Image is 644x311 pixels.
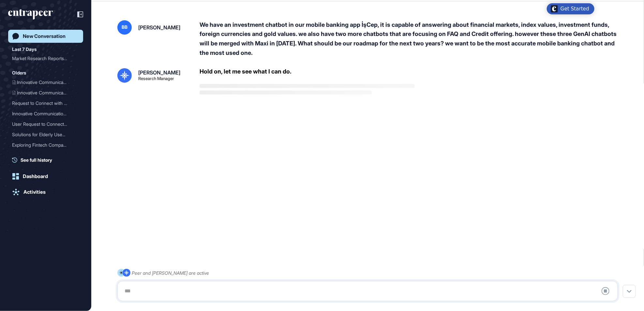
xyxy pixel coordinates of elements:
div: Exploring Fintech Companies that Complement Traditional Banking Services [12,140,79,150]
img: launcher-image-alternative-text [551,5,558,12]
div: Solutions for Elderly Users to Enhance Mobile Banking Efficiency [12,129,79,140]
div: Market Research Reports on Generative AI Trends [12,53,79,64]
a: Activities [8,186,83,199]
div: Activities [23,189,46,195]
span: See full history [21,156,52,163]
a: New Conversation [8,30,83,43]
div: Get Started [561,6,589,12]
div: Open Get Started checklist [547,3,594,14]
a: Dashboard [8,170,83,183]
div: [PERSON_NAME] [138,70,180,75]
div: We have an investment chatbot in our mobile banking app İşCep, it is capable of answering about f... [200,20,623,58]
a: See full history [12,156,83,163]
div: [PERSON_NAME] [138,25,180,30]
div: Solutions for Elderly Use... [12,129,74,140]
div: Competitors of [URL] [12,150,74,161]
div: Innovative Communication Solutions in Disaster Tech: A Comprehensive Scouting Report [12,77,79,88]
div: Innovative Communication ... [12,88,74,98]
div: Request to Connect with N... [12,98,74,108]
div: Peer and [PERSON_NAME] are active [132,269,209,277]
div: Innovative Communication ... [12,108,74,119]
div: Hold on, let me see what I can do. [200,68,292,75]
div: Competitors of Revenir.ai [12,150,79,161]
div: Innovative Communication Solutions by Disaster Tech Startups [12,108,79,119]
div: New Conversation [23,33,66,39]
div: Last 7 Days [12,45,37,53]
div: User Request to Connect w... [12,119,74,129]
div: Market Research Reports o... [12,53,74,64]
span: BB [122,25,127,30]
div: Exploring Fintech Compani... [12,140,74,150]
div: Innovative Communication ... [12,77,74,88]
div: Request to Connect with Nova Companies [12,98,79,108]
div: Research Manager [138,76,174,81]
div: Olders [12,69,26,77]
div: User Request to Connect with Scout Companies [12,119,79,129]
div: Dashboard [23,173,48,179]
div: entrapeer-logo [8,9,53,20]
div: Innovative Communication Solutions in Disaster Tech: A Comprehensive Scouting Report [12,88,79,98]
